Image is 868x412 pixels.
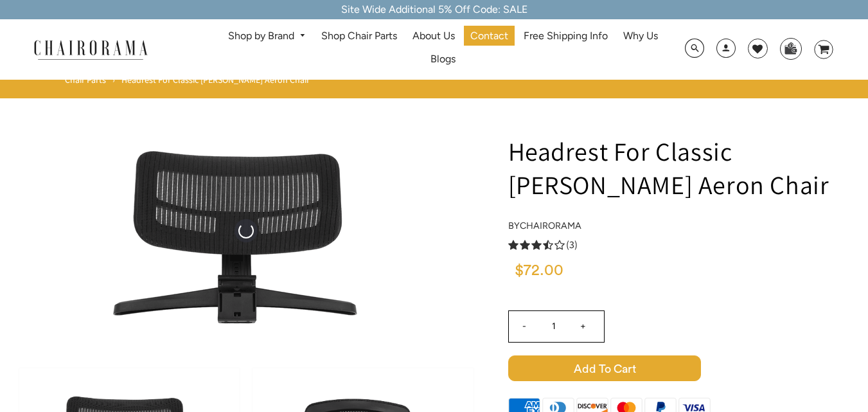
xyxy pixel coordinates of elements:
span: Headrest For Classic [PERSON_NAME] Aeron Chair [121,74,310,85]
a: Shop by Brand [222,26,312,46]
input: + [568,311,599,342]
span: About Us [412,30,455,43]
a: chairorama [520,220,581,231]
img: WhatsApp_Image_2024-07-12_at_16.23.01.webp [781,39,801,58]
h1: Headrest For Classic [PERSON_NAME] Aeron Chair [508,134,852,201]
a: Contact [464,26,515,46]
nav: breadcrumbs [65,74,314,92]
span: Add to Cart [508,355,701,381]
span: Shop Chair Parts [321,30,397,43]
a: 3.3 rating (3 votes) [508,238,852,251]
span: › [112,74,115,85]
a: Why Us [617,26,664,46]
img: chairorama [26,38,155,60]
span: (3) [566,238,578,252]
span: Contact [470,30,508,43]
span: Free Shipping Info [524,30,608,43]
a: Headrest For Classic Herman Miller Aeron Chair - chairorama [53,223,439,237]
a: Free Shipping Info [517,26,614,46]
span: Why Us [623,30,658,43]
nav: DesktopNavigation [209,26,677,73]
img: Headrest For Classic Herman Miller Aeron Chair - chairorama [53,102,439,359]
input: - [509,311,540,342]
button: Add to Cart [508,355,852,381]
a: About Us [406,26,461,46]
a: Blogs [424,49,462,69]
span: Blogs [430,53,456,66]
a: Shop Chair Parts [315,26,403,46]
a: Chair Parts [65,74,106,85]
h4: by [508,220,852,231]
span: $72.00 [515,263,563,278]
